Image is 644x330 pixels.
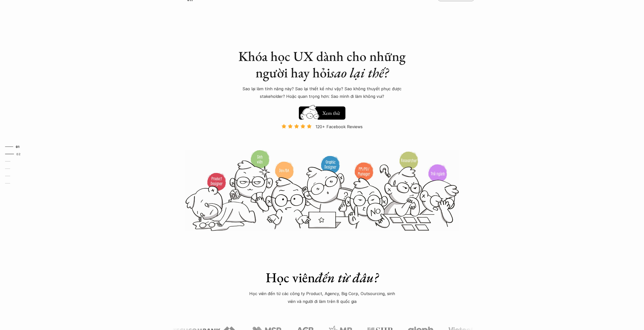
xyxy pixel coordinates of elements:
a: 02 [5,151,29,157]
strong: 01 [16,145,19,148]
em: đến từ đâu? [315,269,378,286]
a: 01 [5,144,29,150]
p: 120+ Facebook Reviews [316,123,363,130]
h1: Khóa học UX dành cho những người hay hỏi [234,48,411,81]
em: sao lại thế? [330,64,388,81]
a: Xem thử [299,104,345,120]
h1: Học viên [234,269,411,286]
p: Học viên đến từ các công ty Product, Agency, Big Corp, Outsourcing, sinh viên và người đi làm trê... [246,290,398,305]
h5: Xem thử [322,109,340,117]
a: 120+ Facebook Reviews [277,124,367,149]
p: Sao lại làm tính năng này? Sao lại thiết kế như vậy? Sao không thuyết phục được stakeholder? Hoặc... [234,85,411,100]
strong: 02 [16,152,20,156]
